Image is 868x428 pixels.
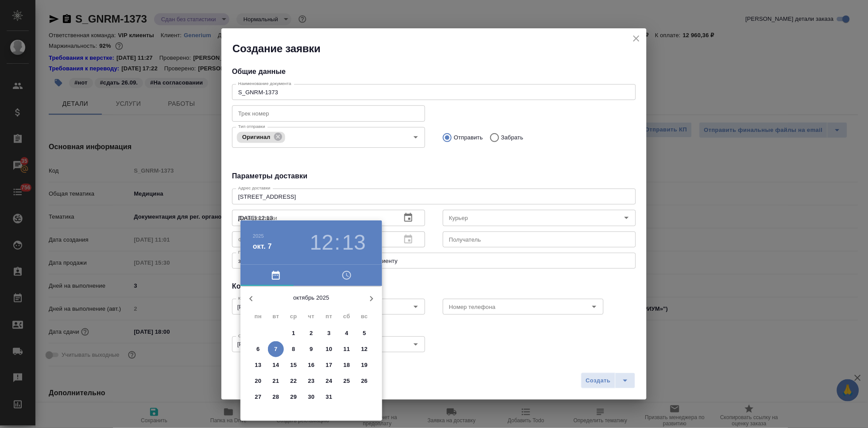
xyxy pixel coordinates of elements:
[286,389,302,405] button: 29
[268,312,284,321] span: вт
[326,377,333,386] p: 24
[308,377,315,386] p: 23
[274,345,277,354] p: 7
[250,312,266,321] span: пн
[356,357,372,373] button: 19
[286,357,302,373] button: 15
[303,373,319,389] button: 23
[256,345,260,354] p: 6
[303,312,319,321] span: чт
[356,373,372,389] button: 26
[310,230,333,255] button: 12
[308,393,315,401] p: 30
[253,241,272,252] button: окт. 7
[255,361,262,370] p: 13
[342,230,366,255] button: 13
[250,341,266,357] button: 6
[326,393,333,401] p: 31
[268,389,284,405] button: 28
[268,373,284,389] button: 21
[303,325,319,341] button: 2
[326,345,333,354] p: 10
[326,361,333,370] p: 17
[255,377,262,386] p: 20
[255,393,262,401] p: 27
[250,357,266,373] button: 13
[356,312,372,321] span: вс
[262,293,361,302] p: октябрь 2025
[250,389,266,405] button: 27
[321,373,337,389] button: 24
[303,341,319,357] button: 9
[327,329,330,338] p: 3
[339,357,355,373] button: 18
[253,233,264,239] button: 2025
[361,361,368,370] p: 19
[361,345,368,354] p: 12
[303,389,319,405] button: 30
[339,312,355,321] span: сб
[250,373,266,389] button: 20
[321,389,337,405] button: 31
[286,373,302,389] button: 22
[356,325,372,341] button: 5
[321,312,337,321] span: пт
[363,329,366,338] p: 5
[361,377,368,386] p: 26
[321,341,337,357] button: 10
[273,361,279,370] p: 14
[291,361,297,370] p: 15
[344,377,350,386] p: 25
[286,325,302,341] button: 1
[286,341,302,357] button: 8
[339,373,355,389] button: 25
[310,345,313,354] p: 9
[291,393,297,401] p: 29
[321,325,337,341] button: 3
[303,357,319,373] button: 16
[345,329,348,338] p: 4
[268,341,284,357] button: 7
[292,329,295,338] p: 1
[321,357,337,373] button: 17
[344,345,350,354] p: 11
[268,357,284,373] button: 14
[310,329,313,338] p: 2
[334,230,340,255] h3: :
[286,312,302,321] span: ср
[273,393,279,401] p: 28
[308,361,315,370] p: 16
[273,377,279,386] p: 21
[339,341,355,357] button: 11
[356,341,372,357] button: 12
[339,325,355,341] button: 4
[344,361,350,370] p: 18
[291,377,297,386] p: 22
[292,345,295,354] p: 8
